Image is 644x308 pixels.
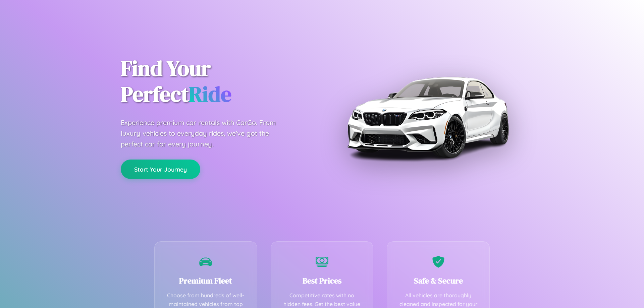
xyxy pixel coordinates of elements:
[189,79,231,109] span: Ride
[121,160,200,179] button: Start Your Journey
[344,34,512,201] img: Premium BMW car rental vehicle
[121,56,312,107] h1: Find Your Perfect
[397,275,479,286] h3: Safe & Secure
[281,275,363,286] h3: Best Prices
[121,117,288,149] p: Experience premium car rentals with CarGo. From luxury vehicles to everyday rides, we've got the ...
[165,275,247,286] h3: Premium Fleet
